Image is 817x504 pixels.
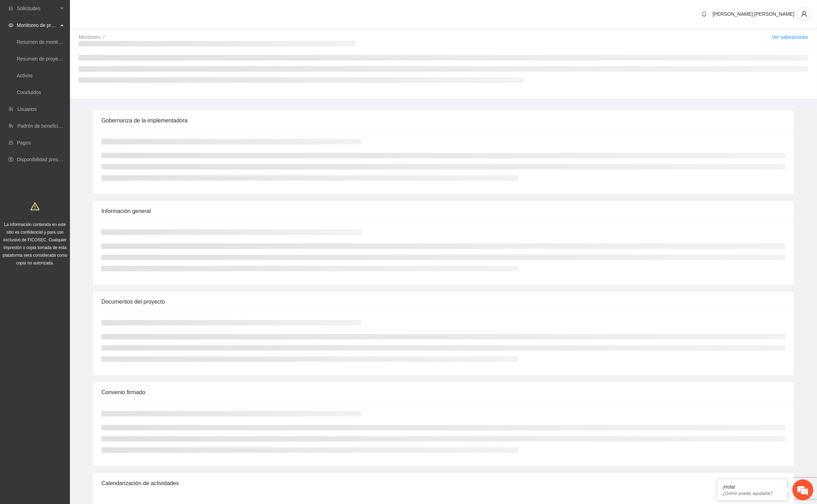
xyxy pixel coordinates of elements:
[3,191,133,215] textarea: Escriba su mensaje y pulse “Intro”
[8,23,13,28] span: eye
[101,201,786,221] div: Información general
[79,34,100,40] a: Monitoreo
[115,3,132,20] div: Minimizar ventana de chat en vivo
[103,34,105,40] span: /
[17,56,92,62] a: Resumen de proyectos aprobados
[101,111,786,130] div: Gobernanza de la implementadora
[699,11,710,17] span: bell
[797,7,811,21] button: user
[772,34,808,40] a: Ver valoraciones
[699,8,710,20] button: bell
[36,36,118,45] div: Chatee con nosotros ahora
[17,90,41,95] a: Concluidos
[30,202,40,211] span: warning
[3,222,68,265] span: La información contenida en este sitio es confidencial y para uso exclusivo de FICOSEC. Cualquier...
[8,6,13,11] span: inbox
[713,11,795,17] span: [PERSON_NAME].[PERSON_NAME]
[17,1,58,15] span: Solicitudes
[17,39,68,45] a: Resumen de monitoreo
[723,491,782,496] p: ¿Cómo puedo ayudarte?
[41,93,97,164] span: Estamos en línea.
[101,473,786,493] div: Calendarización de actividades
[798,11,811,17] span: user
[17,106,37,112] a: Usuarios
[101,382,786,402] div: Convenio firmado
[17,157,77,162] a: Disponibilidad presupuestal
[723,484,782,490] div: ¡Hola!
[17,123,69,129] a: Padrón de beneficiarios
[17,18,58,32] span: Monitoreo de proyectos
[17,73,33,78] a: Activos
[101,292,786,312] div: Documentos del proyecto
[17,140,31,145] a: Pagos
